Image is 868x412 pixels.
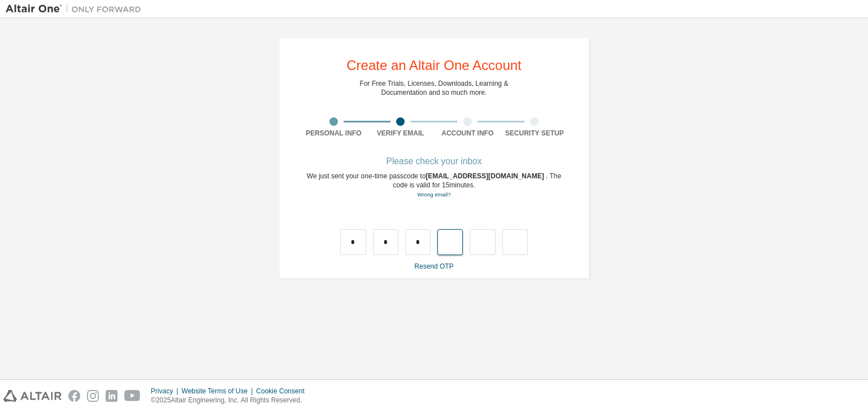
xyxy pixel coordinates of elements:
div: Verify Email [367,129,435,138]
a: Go back to the registration form [417,191,450,198]
div: Website Terms of Use [181,387,256,396]
a: Resend OTP [414,262,453,270]
img: Altair One [6,3,147,15]
span: [EMAIL_ADDRESS][DOMAIN_NAME] [426,172,546,180]
img: altair_logo.svg [3,390,62,402]
div: Cookie Consent [256,387,311,396]
p: © 2025 Altair Engineering, Inc. All Rights Reserved. [151,396,311,405]
img: linkedin.svg [106,390,118,402]
div: Privacy [151,387,181,396]
div: We just sent your one-time passcode to . The code is valid for 15 minutes. [300,172,568,199]
div: Create an Altair One Account [346,59,522,72]
div: Security Setup [501,129,568,138]
img: facebook.svg [68,390,80,402]
div: Account Info [434,129,501,138]
div: Please check your inbox [300,158,568,165]
img: instagram.svg [87,390,99,402]
img: youtube.svg [124,390,141,402]
div: For Free Trials, Licenses, Downloads, Learning & Documentation and so much more. [360,79,509,97]
div: Personal Info [300,129,367,138]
